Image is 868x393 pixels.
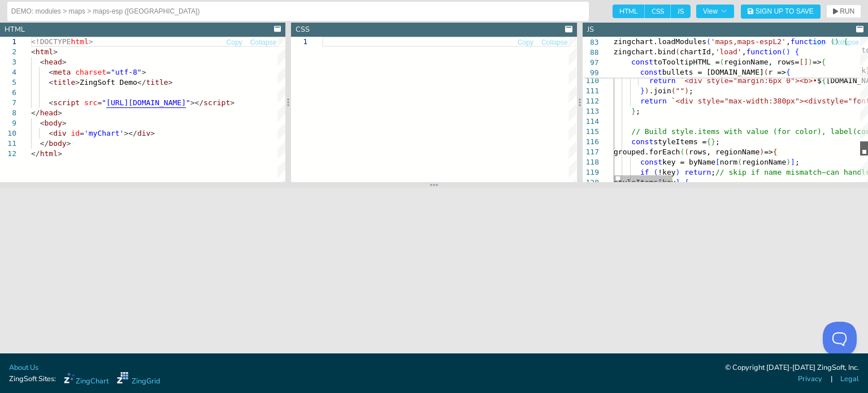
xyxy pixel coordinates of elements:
[250,39,277,46] span: Collapse
[541,37,568,48] button: Collapse
[640,68,662,76] span: const
[106,98,186,107] span: [URL][DOMAIN_NAME]
[49,139,66,148] span: body
[786,47,791,56] span: )
[689,148,759,156] span: rows, regionName
[823,322,857,356] iframe: Toggle Customer Support
[640,168,649,176] span: if
[640,158,662,166] span: const
[583,116,599,127] div: 114
[658,168,675,176] span: !key
[675,47,680,56] span: (
[84,129,124,137] span: 'myChart'
[715,158,720,166] span: [
[190,98,203,107] span: ></
[31,149,40,158] span: </
[798,374,822,385] a: Privacy
[40,109,58,117] span: head
[583,147,599,157] div: 117
[680,76,817,85] span: `<div style="margin:6px 0"><b>•
[5,24,25,35] div: HTML
[711,37,786,46] span: 'maps,maps-espL2'
[9,374,56,385] span: ZingSoft Sites:
[583,37,599,47] span: 83
[840,8,854,15] span: RUN
[631,137,653,146] span: const
[67,139,71,148] span: >
[62,119,67,127] span: >
[711,137,715,146] span: }
[671,87,675,95] span: (
[614,47,676,56] span: zingchart.bind
[150,129,155,137] span: >
[62,58,67,66] span: >
[71,37,88,46] span: html
[808,58,813,66] span: )
[786,68,791,76] span: {
[720,158,737,166] span: norm
[137,78,146,87] span: </
[804,58,808,66] span: ]
[786,158,791,166] span: )
[689,87,693,95] span: ;
[764,68,769,76] span: (
[31,37,71,46] span: <!DOCTYPE
[808,37,825,48] button: Copy
[662,68,764,76] span: bullets = [DOMAIN_NAME]
[696,5,734,18] button: View
[583,76,599,86] div: 110
[111,68,142,76] span: "utf-8"
[146,78,168,87] span: title
[49,78,53,87] span: <
[720,58,724,66] span: (
[791,37,826,46] span: function
[786,37,791,46] span: ,
[84,98,97,107] span: src
[49,129,53,137] span: <
[227,39,242,46] span: Copy
[203,98,230,107] span: script
[583,86,599,96] div: 111
[832,39,859,46] span: Collapse
[614,148,680,156] span: grouped.forEach
[746,47,782,56] span: function
[614,37,706,46] span: zingchart.loadModules
[724,58,799,66] span: regionName, rows=
[31,47,36,56] span: <
[671,97,821,105] span: `<div style="max-width:380px"><div
[142,68,146,76] span: >
[583,96,599,106] div: 112
[80,78,137,87] span: ZingSoft Demo
[58,109,62,117] span: >
[631,127,852,136] span: // Build style.items with value (for color), label
[40,58,45,66] span: <
[782,47,786,56] span: (
[64,372,108,387] a: ZingChart
[517,37,534,48] button: Copy
[649,76,675,85] span: return
[680,148,684,156] span: (
[49,98,53,107] span: <
[226,37,243,48] button: Copy
[772,148,777,156] span: {
[89,37,93,46] span: >
[583,58,599,68] span: 97
[822,76,826,85] span: {
[44,58,62,66] span: head
[31,109,40,117] span: </
[587,24,594,35] div: JS
[250,37,277,48] button: Collapse
[296,24,310,35] div: CSS
[671,5,691,18] span: JS
[645,5,671,18] span: CSS
[583,137,599,147] div: 116
[124,129,137,137] span: ></
[813,58,822,66] span: =>
[40,119,45,127] span: <
[613,5,691,18] div: checkbox-group
[759,148,764,156] span: )
[583,106,599,116] div: 113
[725,362,859,374] div: © Copyright [DATE]-[DATE] ZingSoft, Inc.
[40,149,58,158] span: html
[137,129,150,137] span: div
